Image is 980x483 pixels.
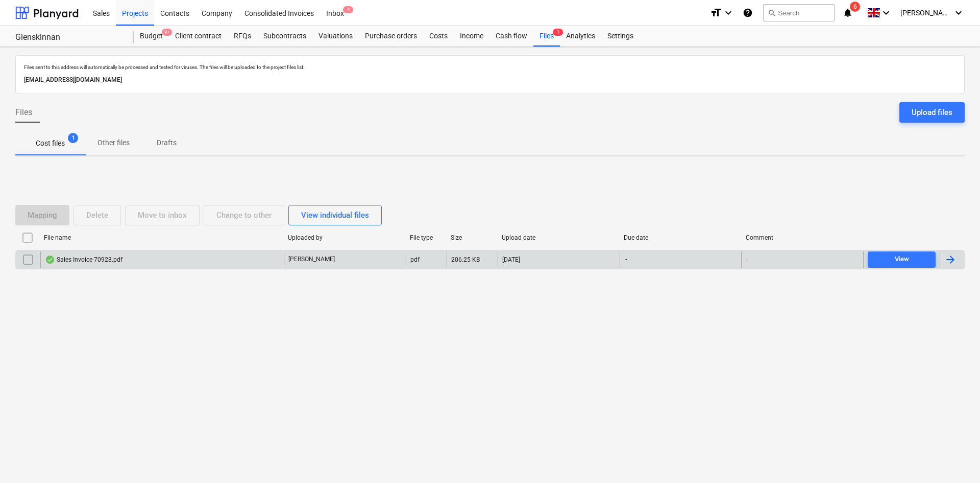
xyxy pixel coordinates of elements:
a: Income [454,26,489,47]
div: File type [410,234,443,241]
a: Files1 [533,26,560,47]
span: Files [15,106,32,119]
div: Glenskinnan [15,32,121,43]
div: OCR finished [45,256,55,264]
i: notifications [843,7,853,19]
a: Valuations [312,26,359,47]
div: File name [44,234,280,241]
a: Budget9+ [134,26,169,47]
div: Comment [746,234,860,241]
span: 4 [343,6,353,13]
a: Purchase orders [359,26,423,47]
p: [PERSON_NAME] [288,255,335,264]
span: 9+ [162,29,172,36]
p: [EMAIL_ADDRESS][DOMAIN_NAME] [24,75,956,85]
button: Search [763,4,835,21]
div: Size [451,234,494,241]
i: format_size [710,7,722,19]
div: View individual files [301,209,369,222]
i: Knowledge base [743,7,753,19]
div: - [746,256,747,263]
button: Upload files [899,102,965,123]
span: 1 [68,133,78,143]
div: View [895,254,909,265]
button: View individual files [288,205,382,225]
a: Costs [423,26,454,47]
a: Settings [601,26,640,47]
a: Analytics [560,26,601,47]
div: Sales Invoice 70928.pdf [45,256,122,264]
div: 206.25 KB [451,256,480,263]
div: Upload files [912,106,952,119]
div: Upload date [502,234,616,241]
p: Files sent to this address will automatically be processed and tested for viruses. The files will... [24,64,956,71]
iframe: Chat Widget [929,434,980,483]
p: Other files [97,137,130,148]
i: keyboard_arrow_down [880,7,892,19]
div: pdf [410,256,420,263]
a: Subcontracts [257,26,312,47]
span: 6 [850,2,860,12]
div: Due date [624,234,738,241]
i: keyboard_arrow_down [722,7,734,19]
a: RFQs [228,26,257,47]
i: keyboard_arrow_down [952,7,965,19]
p: Cost files [36,138,65,149]
span: - [624,255,628,264]
button: View [868,251,936,268]
p: Drafts [154,137,179,148]
span: search [768,9,776,17]
span: [PERSON_NAME] [900,9,951,17]
div: Files [533,26,560,47]
div: Uploaded by [288,234,402,241]
div: [DATE] [502,256,520,263]
a: Client contract [169,26,228,47]
span: 1 [553,29,563,36]
a: Cash flow [489,26,533,47]
div: Budget [134,26,169,47]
